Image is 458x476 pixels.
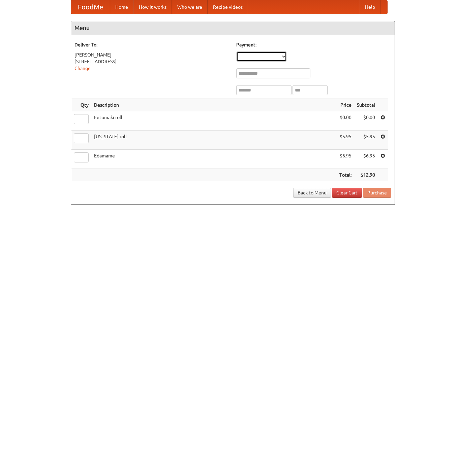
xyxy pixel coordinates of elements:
a: Who we are [172,0,208,14]
td: $5.95 [354,131,378,150]
a: Help [360,0,380,14]
td: Futomaki roll [91,111,337,131]
a: Clear Cart [332,188,362,198]
th: Price [337,99,354,111]
h5: Deliver To: [74,41,230,48]
th: $12.90 [354,169,378,181]
td: $6.95 [354,150,378,169]
th: Subtotal [354,99,378,111]
div: [STREET_ADDRESS] [74,58,230,65]
td: [US_STATE] roll [91,131,337,150]
a: Back to Menu [293,188,331,198]
th: Description [91,99,337,111]
a: Home [110,0,133,14]
td: Edamame [91,150,337,169]
div: [PERSON_NAME] [74,51,230,58]
th: Total: [337,169,354,181]
a: Change [74,66,91,71]
a: How it works [133,0,172,14]
td: $0.00 [354,111,378,131]
td: $5.95 [337,131,354,150]
button: Purchase [363,188,391,198]
a: Recipe videos [208,0,248,14]
td: $6.95 [337,150,354,169]
h4: Menu [71,21,395,35]
td: $0.00 [337,111,354,131]
h5: Payment: [236,41,391,48]
a: FoodMe [71,0,110,14]
th: Qty [71,99,91,111]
